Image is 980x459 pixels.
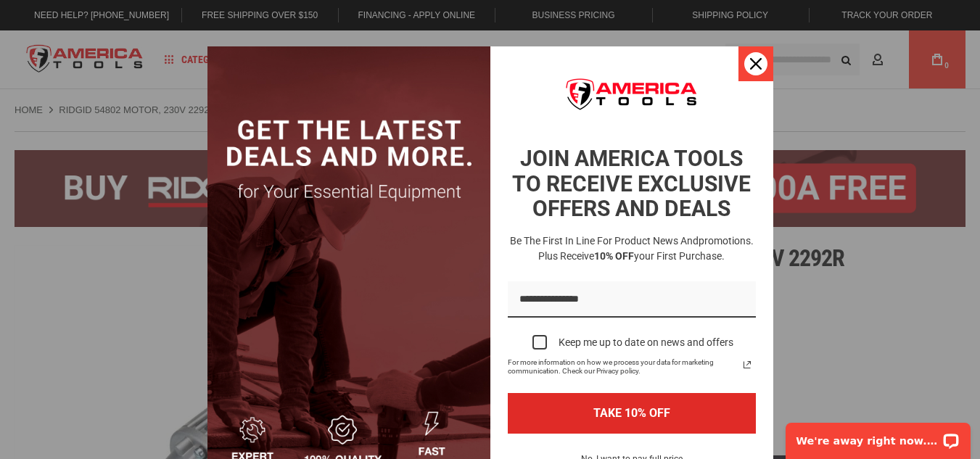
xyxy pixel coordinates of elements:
[508,358,738,376] span: For more information on how we process your data for marketing communication. Check our Privacy p...
[559,336,733,349] div: Keep me up to date on news and offers
[738,356,756,373] svg: link icon
[776,413,980,459] iframe: LiveChat chat widget
[738,46,773,81] button: Close
[750,58,762,70] svg: close icon
[594,250,634,262] strong: 10% OFF
[508,393,756,433] button: TAKE 10% OFF
[512,146,751,221] strong: JOIN AMERICA TOOLS TO RECEIVE EXCLUSIVE OFFERS AND DEALS
[505,233,759,264] h3: Be the first in line for product news and
[538,235,754,262] span: promotions. Plus receive your first purchase.
[738,356,756,373] a: Read our Privacy Policy
[508,281,756,318] input: Email field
